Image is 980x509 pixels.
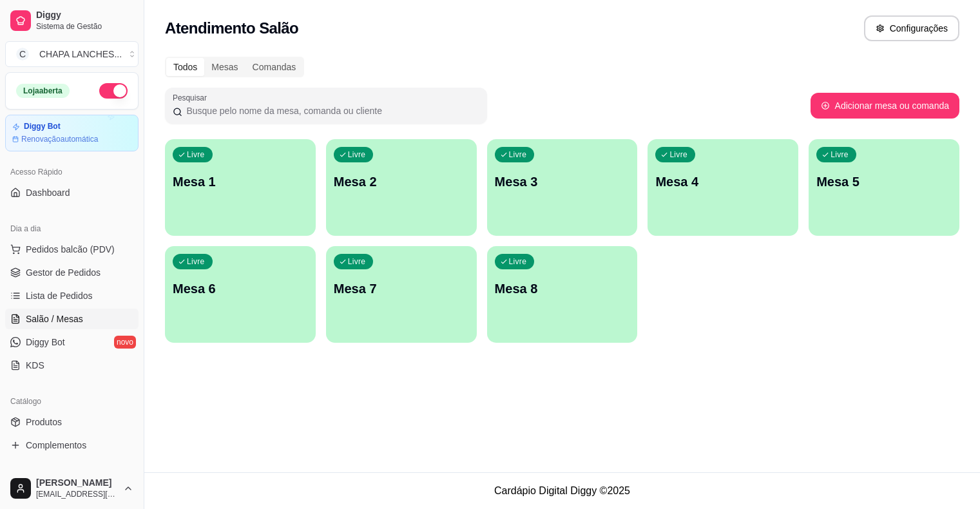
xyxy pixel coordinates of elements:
a: Diggy Botnovo [5,332,139,352]
p: Mesa 1 [173,173,308,191]
div: Dia a dia [5,218,139,239]
label: Pesquisar [173,92,211,103]
p: Mesa 5 [816,173,952,191]
button: LivreMesa 6 [165,246,316,343]
a: Complementos [5,435,139,456]
div: Mesas [204,58,245,76]
button: Adicionar mesa ou comanda [811,93,959,119]
span: KDS [26,359,44,372]
p: Livre [831,149,849,160]
span: Diggy [36,10,133,21]
button: Configurações [864,15,959,41]
p: Livre [669,149,687,160]
a: Gestor de Pedidos [5,262,139,283]
p: Mesa 8 [495,280,630,298]
span: C [16,48,29,61]
button: Alterar Status [99,83,128,99]
span: Diggy Bot [26,336,65,349]
a: KDS [5,355,139,376]
div: CHAPA LANCHES ... [39,48,122,61]
span: Produtos [26,416,62,428]
span: [PERSON_NAME] [36,477,118,489]
span: Salão / Mesas [26,312,83,325]
a: Dashboard [5,182,139,203]
div: Todos [166,58,204,76]
button: LivreMesa 2 [326,139,477,236]
p: Livre [348,256,366,267]
h2: Atendimento Salão [165,18,298,39]
button: LivreMesa 1 [165,139,316,236]
span: Complementos [26,439,86,452]
p: Livre [348,149,366,160]
p: Mesa 2 [334,173,469,191]
a: Produtos [5,412,139,432]
p: Livre [509,256,527,267]
button: Select a team [5,41,139,67]
span: Gestor de Pedidos [26,266,101,279]
div: Loja aberta [16,84,70,98]
input: Pesquisar [182,104,479,117]
a: Lista de Pedidos [5,285,139,306]
span: Lista de Pedidos [26,289,93,302]
button: LivreMesa 8 [487,246,638,343]
span: Pedidos balcão (PDV) [26,243,115,256]
button: LivreMesa 3 [487,139,638,236]
p: Mesa 4 [655,173,791,191]
p: Livre [509,149,527,160]
button: Pedidos balcão (PDV) [5,239,139,260]
span: Sistema de Gestão [36,21,133,32]
a: Salão / Mesas [5,309,139,329]
a: Diggy BotRenovaçãoautomática [5,115,139,151]
article: Diggy Bot [24,122,61,131]
div: Catálogo [5,391,139,412]
a: DiggySistema de Gestão [5,5,139,36]
p: Livre [187,256,205,267]
button: LivreMesa 4 [648,139,798,236]
p: Livre [187,149,205,160]
footer: Cardápio Digital Diggy © 2025 [144,472,980,509]
div: Acesso Rápido [5,162,139,182]
span: [EMAIL_ADDRESS][DOMAIN_NAME] [36,489,118,499]
article: Renovação automática [21,134,98,144]
div: Comandas [245,58,303,76]
p: Mesa 7 [334,280,469,298]
span: Dashboard [26,186,70,199]
p: Mesa 3 [495,173,630,191]
button: LivreMesa 7 [326,246,477,343]
button: LivreMesa 5 [809,139,959,236]
p: Mesa 6 [173,280,308,298]
button: [PERSON_NAME][EMAIL_ADDRESS][DOMAIN_NAME] [5,473,139,504]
